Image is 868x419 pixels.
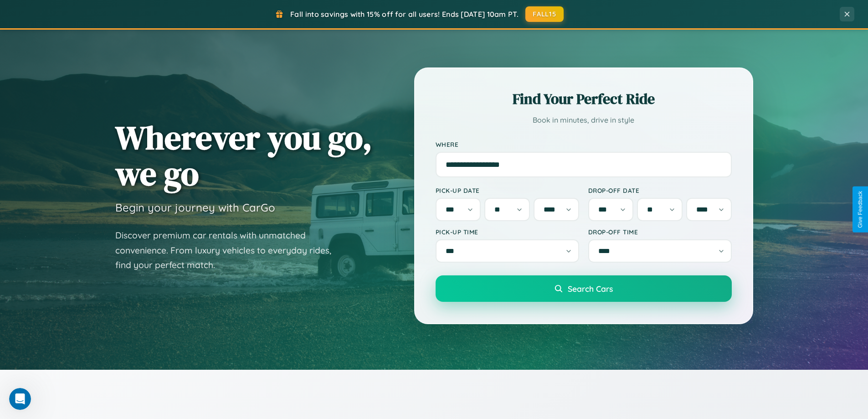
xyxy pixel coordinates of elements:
h2: Find Your Perfect Ride [436,89,732,109]
button: FALL15 [525,6,564,22]
p: Book in minutes, drive in style [436,114,732,127]
label: Drop-off Date [588,186,732,194]
button: Search Cars [436,275,732,302]
span: Search Cars [568,284,613,294]
h1: Wherever you go, we go [115,119,372,191]
span: Fall into savings with 15% off for all users! Ends [DATE] 10am PT. [290,10,519,19]
label: Drop-off Time [588,228,732,236]
label: Pick-up Date [436,186,579,194]
label: Pick-up Time [436,228,579,236]
p: Discover premium car rentals with unmatched convenience. From luxury vehicles to everyday rides, ... [115,228,343,273]
h3: Begin your journey with CarGo [115,201,275,214]
label: Where [436,140,732,148]
iframe: Intercom live chat [9,388,31,410]
div: Give Feedback [857,191,863,228]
